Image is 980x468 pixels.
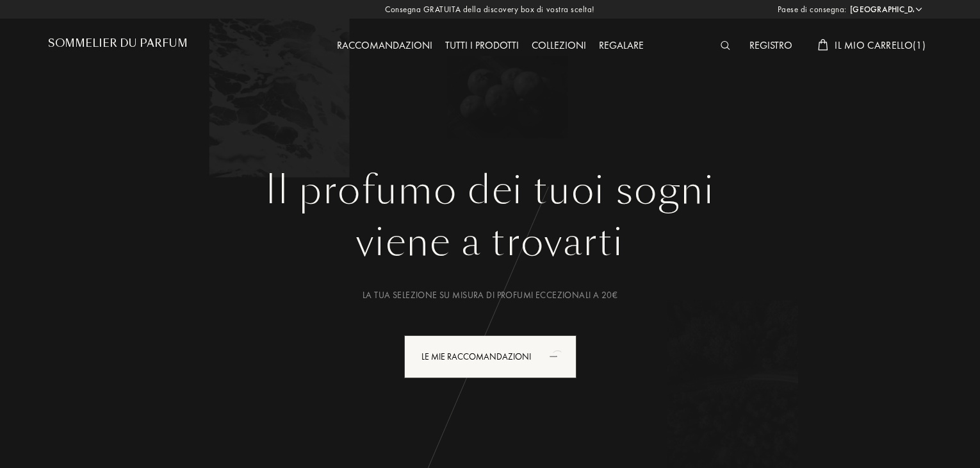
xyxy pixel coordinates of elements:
[331,38,439,54] div: Raccomandazioni
[721,41,730,50] img: search_icn_white.svg
[525,38,592,52] a: Collezioni
[743,38,799,52] a: Registro
[395,335,586,378] a: Le mie raccomandazionianimation
[525,38,592,54] div: Collezioni
[331,38,439,52] a: Raccomandazioni
[743,38,799,54] div: Registro
[58,288,922,302] div: La tua selezione su misura di profumi eccezionali a 20€
[58,167,922,213] h1: Il profumo dei tuoi sogni
[439,38,525,54] div: Tutti i prodotti
[835,38,926,52] span: Il mio carrello ( 1 )
[48,37,188,54] a: Sommelier du Parfum
[48,37,188,49] h1: Sommelier du Parfum
[818,39,828,51] img: cart_white.svg
[592,38,650,54] div: Regalare
[439,38,525,52] a: Tutti i prodotti
[778,3,847,16] span: Paese di consegna:
[592,38,650,52] a: Regalare
[404,335,576,378] div: Le mie raccomandazioni
[58,213,922,271] div: viene a trovarti
[545,343,571,369] div: animation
